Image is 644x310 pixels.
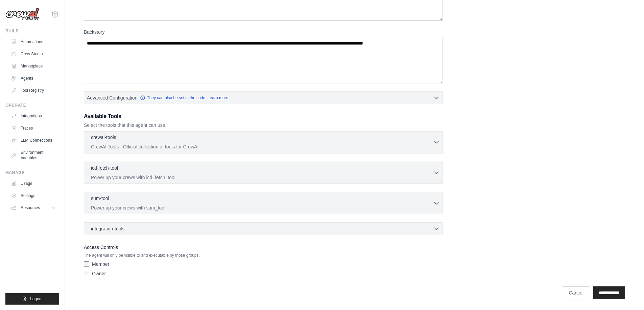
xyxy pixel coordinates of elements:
a: Environment Variables [8,147,59,163]
p: icd-fetch-tool [91,165,118,171]
span: Logout [30,296,43,302]
label: Backstory [84,29,443,35]
a: LLM Connections [8,135,59,146]
a: Settings [8,190,59,201]
a: Tool Registry [8,85,59,96]
p: Power up your crews with icd_fetch_tool [91,174,433,181]
a: Crew Studio [8,49,59,59]
span: integration-tools [91,225,125,232]
p: CrewAI Tools - Official collection of tools for CrewAI [91,143,433,150]
p: The agent will only be visible to and executable by those groups. [84,253,443,258]
span: Advanced Configuration [87,94,137,101]
button: integration-tools [87,225,440,232]
div: Operate [5,103,59,108]
p: Select the tools that this agent can use. [84,122,443,129]
span: Resources [21,205,40,210]
a: Usage [8,178,59,189]
button: crewai-tools CrewAI Tools - Official collection of tools for CrewAI [87,134,440,150]
button: Logout [5,293,59,305]
label: Access Controls [84,243,443,251]
button: Advanced Configuration They can also be set in the code. Learn more [84,92,443,104]
p: Power up your crews with sum_tool [91,204,433,211]
a: Automations [8,36,59,47]
img: Logo [5,8,39,21]
div: Build [5,28,59,34]
p: sum-tool [91,195,109,202]
a: They can also be set in the code. Learn more [140,95,228,101]
div: Manage [5,170,59,175]
a: Cancel [563,286,589,299]
a: Marketplace [8,61,59,72]
button: Resources [8,202,59,213]
button: icd-fetch-tool Power up your crews with icd_fetch_tool [87,165,440,181]
a: Traces [8,123,59,134]
a: Agents [8,73,59,84]
a: Integrations [8,111,59,121]
h3: Available Tools [84,112,443,120]
p: crewai-tools [91,134,116,141]
button: sum-tool Power up your crews with sum_tool [87,195,440,211]
label: Member [92,261,109,267]
label: Owner [92,270,106,277]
